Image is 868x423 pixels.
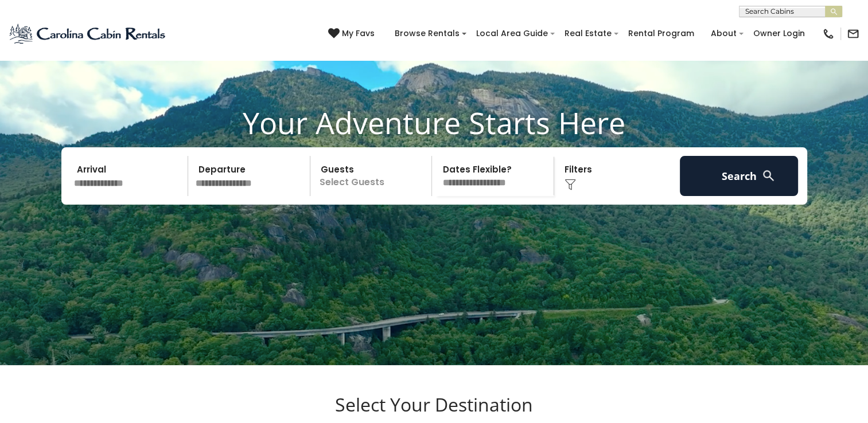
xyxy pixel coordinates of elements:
a: Local Area Guide [470,25,554,42]
a: My Favs [328,28,377,40]
h1: Your Adventure Starts Here [9,105,859,140]
a: Real Estate [559,25,617,42]
button: Search [680,156,799,196]
img: filter--v1.png [565,179,576,190]
img: phone-regular-black.png [822,28,835,40]
span: My Favs [342,28,375,40]
img: search-regular-white.png [761,169,776,183]
a: Owner Login [748,25,811,42]
a: Browse Rentals [389,25,465,42]
p: Select Guests [314,156,432,196]
a: Rental Program [622,25,700,42]
img: Blue-2.png [9,22,168,45]
a: About [705,25,742,42]
img: mail-regular-black.png [847,28,859,40]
